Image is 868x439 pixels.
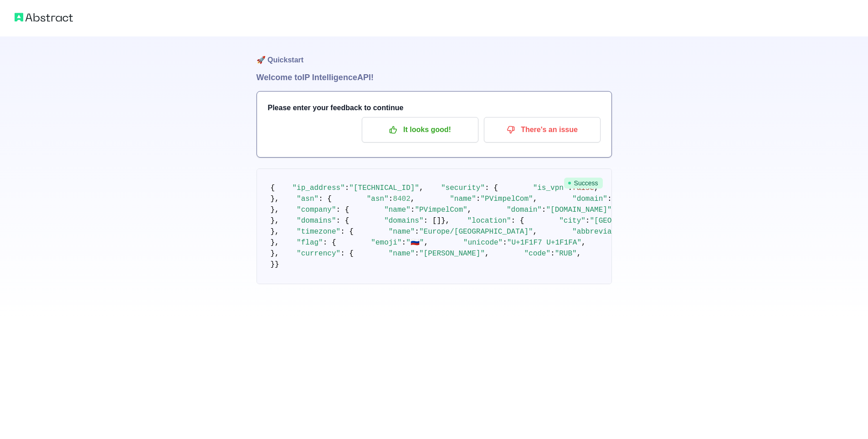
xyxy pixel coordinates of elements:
[533,184,568,192] span: "is_vpn"
[546,206,611,214] span: "[DOMAIN_NAME]"
[467,217,511,225] span: "location"
[415,228,419,236] span: :
[572,228,633,236] span: "abbreviation"
[555,250,577,258] span: "RUB"
[550,250,555,258] span: :
[415,206,467,214] span: "PVimpelCom"
[323,239,336,247] span: : {
[271,184,275,192] span: {
[533,228,538,236] span: ,
[406,239,424,247] span: "🇷🇺"
[384,206,411,214] span: "name"
[559,217,586,225] span: "city"
[450,195,476,203] span: "name"
[297,250,340,258] span: "currency"
[564,178,603,189] span: Success
[268,102,601,113] h3: Please enter your feedback to continue
[297,206,336,214] span: "company"
[463,239,503,247] span: "unicode"
[297,217,336,225] span: "domains"
[369,122,472,138] p: It looks good!
[419,228,533,236] span: "Europe/[GEOGRAPHIC_DATA]"
[336,206,349,214] span: : {
[590,217,673,225] span: "[GEOGRAPHIC_DATA]"
[424,217,441,225] span: : []
[533,195,538,203] span: ,
[480,195,533,203] span: "PVimpelCom"
[340,250,354,258] span: : {
[384,217,423,225] span: "domains"
[367,195,389,203] span: "asn"
[484,117,601,143] button: There's an issue
[297,195,318,203] span: "asn"
[362,117,478,143] button: It looks good!
[511,217,524,225] span: : {
[389,195,393,203] span: :
[257,71,612,84] h1: Welcome to IP Intelligence API!
[467,206,472,214] span: ,
[340,228,354,236] span: : {
[476,195,481,203] span: :
[572,195,607,203] span: "domain"
[345,184,349,192] span: :
[524,250,550,258] span: "code"
[293,184,345,192] span: "ip_address"
[297,239,323,247] span: "flag"
[507,239,581,247] span: "U+1F1F7 U+1F1FA"
[419,184,424,192] span: ,
[336,217,349,225] span: : {
[318,195,332,203] span: : {
[389,228,415,236] span: "name"
[607,195,612,203] span: :
[297,228,340,236] span: "timezone"
[441,184,485,192] span: "security"
[424,239,428,247] span: ,
[577,250,581,258] span: ,
[586,217,590,225] span: :
[349,184,419,192] span: "[TECHNICAL_ID]"
[507,206,542,214] span: "domain"
[389,250,415,258] span: "name"
[411,195,415,203] span: ,
[485,250,489,258] span: ,
[415,250,419,258] span: :
[393,195,410,203] span: 8402
[419,250,485,258] span: "[PERSON_NAME]"
[491,122,594,138] p: There's an issue
[485,184,498,192] span: : {
[371,239,401,247] span: "emoji"
[257,36,612,71] h1: 🚀 Quickstart
[402,239,406,247] span: :
[411,206,415,214] span: :
[15,11,73,24] img: Abstract logo
[503,239,507,247] span: :
[542,206,546,214] span: :
[581,239,586,247] span: ,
